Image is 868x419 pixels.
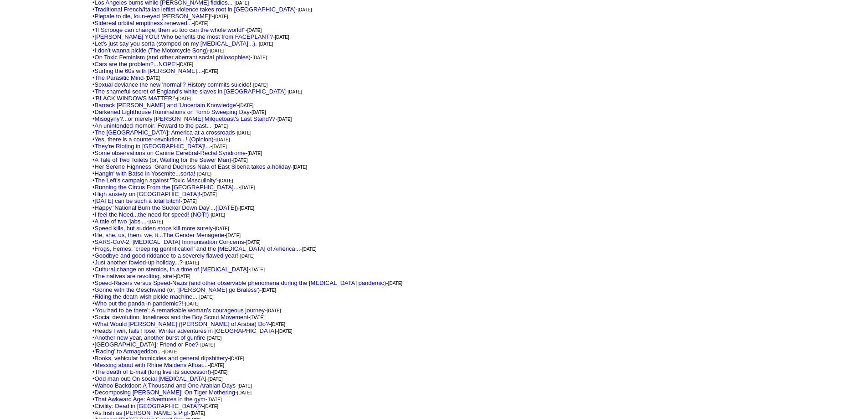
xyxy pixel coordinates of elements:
[241,185,255,190] font: [DATE]
[95,20,192,26] a: Sidereal orbital emptiness renewed...
[208,377,222,382] font: [DATE]
[95,266,249,273] a: Cultural change on steroids, in a time of [MEDICAL_DATA]
[95,368,211,375] a: The death of E-mail (long live its successor!)
[92,259,199,266] font: • -
[95,286,260,293] a: Gonne with the Geschwind (or, '[PERSON_NAME] go Braless')
[95,6,296,13] a: Traditional French/Italian leftist violence takes root in [GEOGRAPHIC_DATA]
[95,252,238,259] a: Goodbye and good riddance to a severely flawed year!
[95,122,212,129] a: An unintended memoir: Foward to the past...
[95,88,286,95] a: The shameful secret of England's white slaves in [GEOGRAPHIC_DATA]
[95,40,257,47] a: Let's just say you sorta (stomped on my [MEDICAL_DATA]...).
[95,300,183,307] a: Who put the panda in pandemic?!
[95,170,195,177] a: Hangin' with Batso in Yosemite...sorta!
[95,307,265,314] a: 'You had to be there': A remarkable woman's courageous journey
[92,33,289,40] font: • -
[185,301,199,306] font: [DATE]
[92,204,254,211] font: • -
[95,129,235,136] a: The [GEOGRAPHIC_DATA]: America at a crossroads
[92,273,190,279] font: • -
[95,279,386,286] a: Speed-Racers versus Speed-Nazis (and other observable phenomena during the [MEDICAL_DATA] pandemic)
[207,397,221,402] font: [DATE]
[95,136,214,143] a: Yes, there is a counter-revolution...! (Opinion)
[95,396,205,403] a: That Awkward Age: Adventures in the gym
[92,211,225,218] font: • -
[92,307,281,314] font: • -
[95,211,209,218] a: I feel the Need...the need for speed! (NOT!)
[92,334,221,341] font: • -
[252,110,266,115] font: [DATE]
[204,69,218,74] font: [DATE]
[95,409,189,416] a: As Irish as [PERSON_NAME]'s Pig!
[275,35,289,40] font: [DATE]
[95,74,144,81] a: The Parasitic Mind
[95,382,236,389] a: Wahoo Backdoor: A Thousand and One Arabian Days
[92,348,178,355] font: • -
[92,293,214,300] font: • -
[92,218,163,225] font: • -
[259,41,273,47] font: [DATE]
[215,226,229,231] font: [DATE]
[92,47,224,54] font: • -
[197,171,211,176] font: [DATE]
[95,403,202,409] a: Civility: Dead in [GEOGRAPHIC_DATA]?
[92,341,215,348] font: • -
[204,404,218,409] font: [DATE]
[95,232,225,238] a: He, she, us, them, we, it...The Gender Menagerie
[92,245,316,252] font: • -
[95,95,175,102] a: 'BLACK WINDOWS MATTER!'
[240,253,254,259] font: [DATE]
[95,177,217,184] a: The Left's campaign against 'Toxic Masculinity'
[194,21,208,26] font: [DATE]
[92,143,227,150] font: • -
[92,279,402,286] font: • -
[219,178,233,183] font: [DATE]
[230,356,244,361] font: [DATE]
[92,191,217,197] font: • -
[95,61,177,67] a: Cars are the problem?...NOPE!
[95,225,213,232] a: Speed kills, but sudden stops kill more surely
[92,375,223,382] font: • -
[92,109,266,115] font: • -
[92,321,285,327] font: • -
[92,355,244,362] font: • -
[92,136,230,143] font: • -
[199,295,213,300] font: [DATE]
[95,109,250,115] a: Darkened Lighthouse Ruminations on Tomb Sweeping Day
[146,76,160,81] font: [DATE]
[92,252,254,259] font: • -
[92,81,267,88] font: • -
[95,389,236,396] a: Decomposing [PERSON_NAME]: On Tiger Mothering
[92,6,312,13] font: • -
[92,26,262,33] font: • -
[95,218,147,225] a: A tale of two 'jabs'...
[149,219,163,224] font: [DATE]
[95,13,212,20] a: Plepale to die, loun-eyed [PERSON_NAME]!
[288,89,302,94] font: [DATE]
[207,336,221,341] font: [DATE]
[246,240,260,245] font: [DATE]
[298,7,312,12] font: [DATE]
[92,88,302,95] font: • -
[277,117,292,122] font: [DATE]
[95,259,183,266] a: Just another fowled-up holiday...?
[92,170,211,177] font: • -
[177,96,191,101] font: [DATE]
[95,375,206,382] a: Odd man out: On social [MEDICAL_DATA]
[92,20,208,26] font: • -
[212,144,226,149] font: [DATE]
[213,124,227,129] font: [DATE]
[92,129,251,136] font: • -
[95,348,162,355] a: 'Racing' to Armageddon...
[251,267,265,272] font: [DATE]
[247,28,262,33] font: [DATE]
[388,281,402,286] font: [DATE]
[210,363,224,368] font: [DATE]
[200,342,215,347] font: [DATE]
[278,329,292,334] font: [DATE]
[92,368,227,375] font: • -
[237,130,251,135] font: [DATE]
[92,389,252,396] font: • -
[92,74,160,81] font: • -
[92,122,228,129] font: • -
[271,322,285,327] font: [DATE]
